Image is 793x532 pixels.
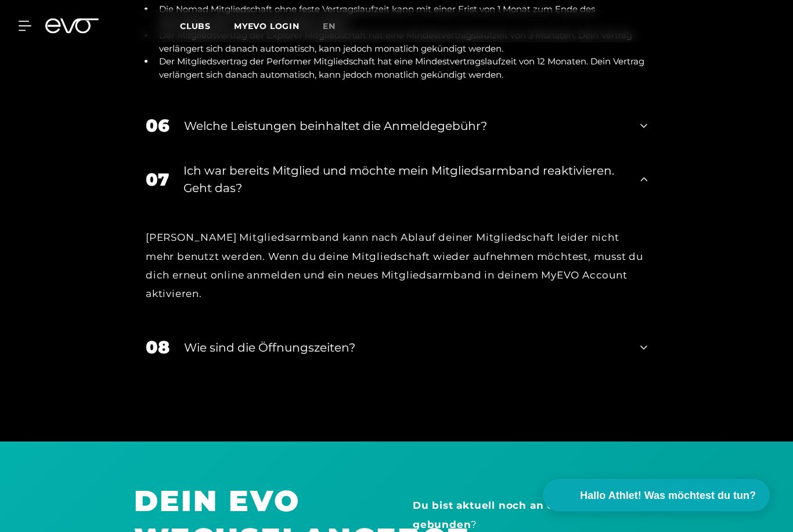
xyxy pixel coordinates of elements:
[146,167,169,193] div: 07
[234,21,300,31] a: MYEVO LOGIN
[413,500,653,530] strong: Du bist aktuell noch an ein anderes Studio gebunden
[180,20,234,31] a: Clubs
[323,20,349,33] a: en
[180,21,211,31] span: Clubs
[323,21,336,31] span: en
[154,56,647,82] li: Der Mitgliedsvertrag der Performer Mitgliedschaft hat eine Mindestvertragslaufzeit von 12 Monaten...
[543,479,770,512] button: Hallo Athlet! Was möchtest du tun?
[146,335,170,361] div: 08
[146,113,170,139] div: 06
[184,118,626,135] div: Welche Leistungen beinhaltet die Anmeldegebühr?
[580,488,756,504] span: Hallo Athlet! Was möchtest du tun?
[184,339,626,357] div: Wie sind die Öffnungszeiten?
[183,162,626,197] div: Ich war bereits Mitglied und möchte mein Mitgliedsarmband reaktivieren. Geht das?
[146,229,647,303] div: [PERSON_NAME] Mitgliedsarmband kann nach Ablauf deiner Mitgliedschaft leider nicht mehr benutzt w...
